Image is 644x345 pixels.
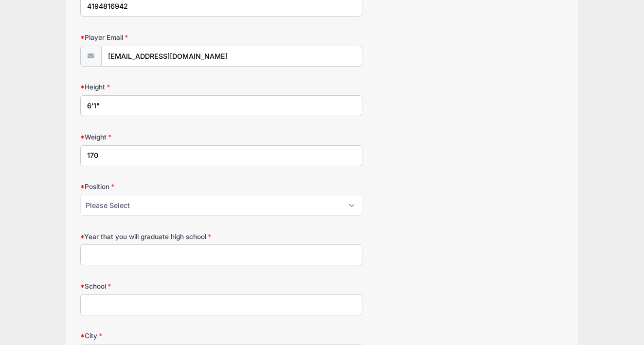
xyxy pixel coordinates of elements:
label: Weight [80,132,242,142]
label: Height [80,82,242,92]
label: Position [80,182,242,191]
label: Year that you will graduate high school [80,232,242,241]
input: email@email.com [101,46,362,67]
label: Player Email [80,33,242,42]
label: City [80,331,242,341]
label: School [80,281,242,291]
